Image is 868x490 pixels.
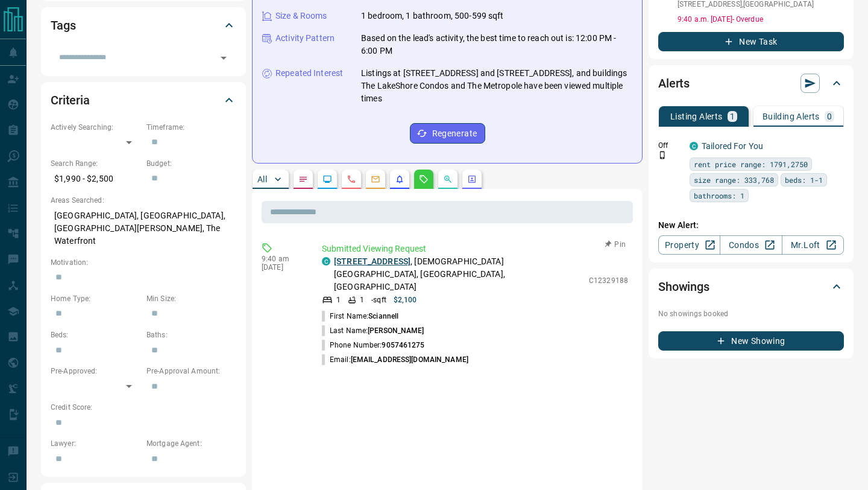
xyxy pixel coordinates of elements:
p: 9:40 a.m. [DATE] - Overdue [678,14,844,25]
div: Alerts [658,69,844,98]
span: 9057461275 [382,341,424,349]
div: Tags [51,11,236,40]
svg: Listing Alerts [395,174,404,184]
p: $1,990 - $2,500 [51,169,140,189]
p: Credit Score: [51,402,236,413]
p: Baths: [146,329,236,340]
span: size range: 333,768 [694,174,774,186]
p: Mortgage Agent: [146,438,236,449]
p: Min Size: [146,293,236,304]
div: Showings [658,272,844,301]
h2: Showings [658,277,709,296]
button: Pin [598,239,633,250]
a: Tailored For You [702,141,763,151]
p: 1 [336,294,341,305]
p: Motivation: [51,257,236,268]
span: beds: 1-1 [785,174,823,186]
p: Listings at [STREET_ADDRESS] and [STREET_ADDRESS], and buildings The LakeShore Condos and The Met... [361,67,632,105]
div: Criteria [51,86,236,115]
p: Off [658,140,682,151]
h2: Criteria [51,91,90,110]
p: No showings booked [658,308,844,319]
span: bathrooms: 1 [694,189,744,202]
p: New Alert: [658,219,844,232]
p: C12329188 [589,275,628,286]
p: Last Name: [322,325,424,336]
svg: Notes [298,174,308,184]
p: Actively Searching: [51,122,140,133]
div: condos.ca [690,142,698,150]
p: Submitted Viewing Request [322,243,628,255]
p: Based on the lead's activity, the best time to reach out is: 12:00 PM - 6:00 PM [361,32,632,57]
p: 9:40 am [262,255,304,263]
p: 1 [360,294,364,305]
p: First Name: [322,311,398,322]
p: Size & Rooms [275,10,327,22]
button: Open [215,49,232,66]
p: Repeated Interest [275,67,343,80]
div: condos.ca [322,257,330,266]
p: 0 [827,112,832,121]
p: All [257,175,267,183]
svg: Requests [419,174,429,184]
p: 1 [730,112,735,121]
p: Email: [322,354,468,365]
p: - sqft [371,294,386,305]
button: New Showing [658,331,844,351]
p: Budget: [146,158,236,169]
p: $2,100 [394,294,417,305]
p: Beds: [51,329,140,340]
p: Search Range: [51,158,140,169]
p: Timeframe: [146,122,236,133]
h2: Tags [51,16,75,35]
button: Regenerate [410,123,485,144]
svg: Agent Actions [467,174,477,184]
span: [EMAIL_ADDRESS][DOMAIN_NAME] [351,355,468,364]
p: Home Type: [51,293,140,304]
svg: Opportunities [443,174,453,184]
a: Condos [720,235,782,255]
p: Activity Pattern [275,32,335,45]
p: , [DEMOGRAPHIC_DATA][GEOGRAPHIC_DATA], [GEOGRAPHIC_DATA], [GEOGRAPHIC_DATA] [334,255,583,293]
p: Pre-Approval Amount: [146,366,236,377]
p: [GEOGRAPHIC_DATA], [GEOGRAPHIC_DATA], [GEOGRAPHIC_DATA][PERSON_NAME], The Waterfront [51,206,236,251]
p: Areas Searched: [51,195,236,206]
span: rent price range: 1791,2750 [694,158,808,170]
a: Property [658,235,720,255]
p: Lawyer: [51,438,140,449]
svg: Push Notification Only [658,151,667,159]
span: Sciannell [368,312,398,320]
p: Listing Alerts [670,112,723,121]
span: [PERSON_NAME] [368,326,424,335]
svg: Calls [347,174,356,184]
a: Mr.Loft [782,235,844,255]
h2: Alerts [658,74,690,93]
button: New Task [658,32,844,51]
p: Phone Number: [322,340,425,351]
p: 1 bedroom, 1 bathroom, 500-599 sqft [361,10,504,22]
svg: Emails [371,174,380,184]
p: Building Alerts [763,112,820,121]
p: Pre-Approved: [51,366,140,377]
svg: Lead Browsing Activity [322,174,332,184]
p: [DATE] [262,263,304,272]
a: [STREET_ADDRESS] [334,256,410,266]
